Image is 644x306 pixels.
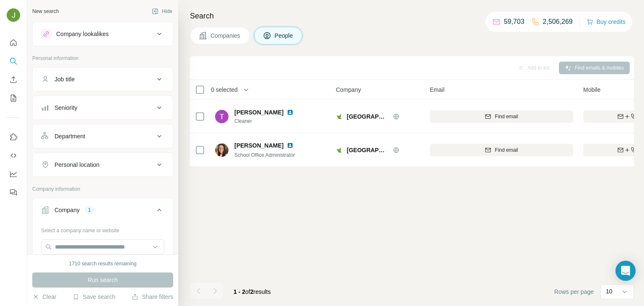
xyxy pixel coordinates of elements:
span: Cleaner [234,117,304,125]
button: Save search [73,293,115,301]
div: Department [55,132,85,140]
img: Logo of Karangahake School [336,113,343,120]
div: Select a company name or website [41,223,164,234]
button: Company lookalikes [33,24,173,44]
span: [PERSON_NAME] [234,108,283,117]
button: Share filters [132,293,173,301]
span: results [234,288,271,295]
img: Avatar [215,110,229,123]
span: Find email [495,146,518,154]
span: 1 - 2 [234,288,245,295]
div: New search [32,8,59,15]
img: Avatar [7,8,20,22]
button: Clear [32,293,56,301]
span: School Office Administrator [234,152,295,158]
button: Use Surfe API [7,148,20,163]
span: [GEOGRAPHIC_DATA] [347,112,389,121]
span: Email [430,86,444,94]
p: 59,703 [504,17,525,27]
span: [PERSON_NAME] [234,141,283,150]
button: Quick start [7,35,20,50]
button: Seniority [33,98,173,118]
p: Company information [32,185,173,193]
span: Companies [210,31,241,40]
div: Company lookalikes [56,30,109,38]
span: Rows per page [554,288,594,296]
div: Company [55,206,80,214]
button: Hide [146,5,178,18]
button: Find email [430,144,573,156]
span: of [245,288,250,295]
button: Job title [33,69,173,89]
div: Job title [55,75,75,83]
p: 2,506,269 [543,17,573,27]
span: People [275,31,294,40]
span: [GEOGRAPHIC_DATA] [347,146,389,154]
div: 1710 search results remaining [69,260,137,267]
button: Dashboard [7,166,20,182]
div: Open Intercom Messenger [615,261,636,281]
img: Logo of Karangahake School [336,147,343,153]
img: LinkedIn logo [287,142,293,149]
div: 1 [85,206,94,214]
button: Company1 [33,200,173,223]
p: 10 [606,287,613,296]
img: LinkedIn logo [287,109,293,116]
button: Department [33,126,173,146]
button: My lists [7,91,20,106]
p: Personal information [32,54,173,62]
span: Mobile [583,86,600,94]
span: 0 selected [211,86,238,94]
span: 2 [250,288,254,295]
span: Find email [495,113,518,120]
button: Personal location [33,155,173,175]
button: Enrich CSV [7,72,20,87]
div: Seniority [55,104,77,112]
div: Personal location [55,161,99,169]
h4: Search [190,10,634,22]
button: Use Surfe on LinkedIn [7,130,20,145]
span: Company [336,86,361,94]
button: Feedback [7,185,20,200]
button: Search [7,54,20,69]
button: Buy credits [587,16,626,28]
img: Avatar [215,143,229,157]
button: Find email [430,110,573,123]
